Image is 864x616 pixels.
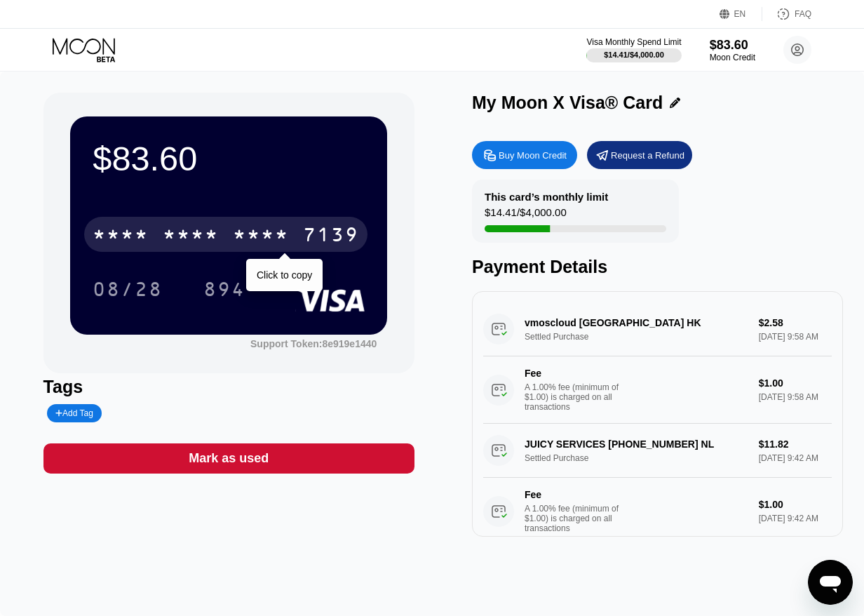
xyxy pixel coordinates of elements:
div: Payment Details [472,257,843,277]
div: Visa Monthly Spend Limit$14.41/$4,000.00 [586,37,681,62]
div: FeeA 1.00% fee (minimum of $1.00) is charged on all transactions$1.00[DATE] 9:58 AM [483,356,832,424]
div: This card’s monthly limit [485,191,608,203]
div: $1.00 [759,499,832,510]
div: $83.60 [93,139,365,178]
div: Support Token:8e919e1440 [250,338,377,349]
div: $14.41 / $4,000.00 [485,206,567,225]
div: Click to copy [257,269,312,281]
div: Add Tag [55,408,93,418]
div: Moon Credit [710,53,755,62]
div: $83.60Moon Credit [710,38,755,62]
div: A 1.00% fee (minimum of $1.00) is charged on all transactions [525,382,630,412]
div: $14.41 / $4,000.00 [604,51,664,59]
div: $1.00 [759,377,832,389]
div: 7139 [303,225,359,248]
div: [DATE] 9:42 AM [759,514,832,523]
div: Add Tag [47,404,102,422]
div: My Moon X Visa® Card [472,93,663,113]
div: FAQ [762,7,811,21]
div: Buy Moon Credit [499,149,567,161]
div: Mark as used [189,450,269,467]
div: EN [734,9,746,19]
div: Request a Refund [587,141,692,169]
div: 08/28 [93,280,163,302]
div: Tags [43,377,414,397]
div: FeeA 1.00% fee (minimum of $1.00) is charged on all transactions$1.00[DATE] 9:42 AM [483,478,832,545]
div: Buy Moon Credit [472,141,577,169]
div: Fee [525,489,623,500]
div: Fee [525,368,623,379]
iframe: Button to launch messaging window [808,560,853,605]
div: EN [720,7,762,21]
div: Request a Refund [611,149,684,161]
div: [DATE] 9:58 AM [759,392,832,402]
div: Support Token: 8e919e1440 [250,338,377,349]
div: A 1.00% fee (minimum of $1.00) is charged on all transactions [525,504,630,533]
div: 894 [193,272,256,307]
div: FAQ [795,9,811,19]
div: $83.60 [710,38,755,53]
div: Mark as used [43,443,414,474]
div: Visa Monthly Spend Limit [586,37,681,47]
div: 08/28 [82,272,173,307]
div: 894 [203,280,245,302]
